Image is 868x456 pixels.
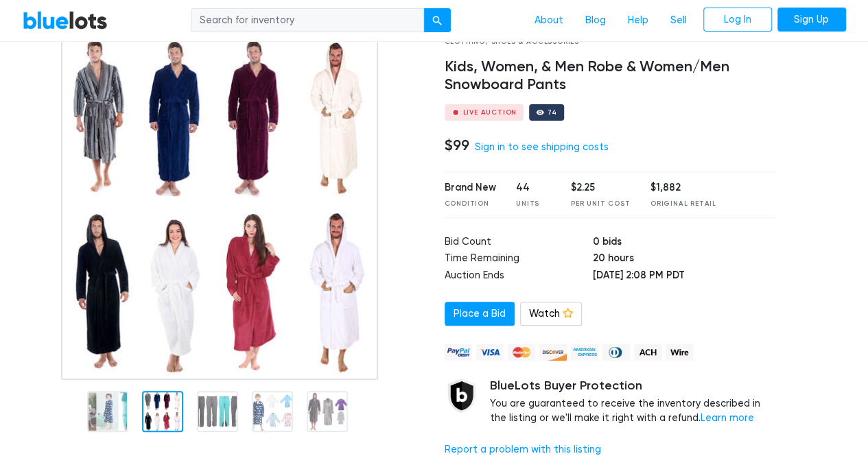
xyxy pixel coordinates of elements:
a: Sign in to see shipping costs [475,141,609,153]
a: About [524,8,574,34]
div: 44 [516,180,550,195]
h4: Kids, Women, & Men Robe & Women/Men Snowboard Pants [445,58,776,94]
input: Search for inventory [191,8,424,33]
div: Per Unit Cost [571,199,630,209]
img: ach-b7992fed28a4f97f893c574229be66187b9afb3f1a8d16a4691d3d3140a8ab00.png [634,344,661,361]
div: Brand New [445,180,496,195]
td: Bid Count [445,235,593,252]
h4: $99 [445,136,469,154]
img: diners_club-c48f30131b33b1bb0e5d0e2dbd43a8bea4cb12cb2961413e2f4250e06c020426.png [602,344,630,361]
img: wire-908396882fe19aaaffefbd8e17b12f2f29708bd78693273c0e28e3a24408487f.png [666,344,693,361]
img: mastercard-42073d1d8d11d6635de4c079ffdb20a4f30a903dc55d1612383a1b395dd17f39.png [508,344,535,361]
a: Sign Up [777,8,846,32]
div: Units [516,199,550,209]
img: visa-79caf175f036a155110d1892330093d4c38f53c55c9ec9e2c3a54a56571784bb.png [476,344,504,361]
a: BlueLots [23,10,108,30]
td: 0 bids [593,235,775,252]
a: Learn more [701,412,754,424]
div: Condition [445,199,496,209]
a: Report a problem with this listing [445,444,601,455]
img: ac35a640-6f20-4107-a59d-fb165b048224-1697538903.jpg [61,37,378,380]
img: buyer_protection_shield-3b65640a83011c7d3ede35a8e5a80bfdfaa6a97447f0071c1475b91a4b0b3d01.png [445,379,479,413]
div: Clothing, Shoes & Accessories [445,37,776,47]
div: Live Auction [463,109,517,116]
a: Log In [703,8,772,32]
h5: BlueLots Buyer Protection [490,379,776,394]
img: american_express-ae2a9f97a040b4b41f6397f7637041a5861d5f99d0716c09922aba4e24c8547d.png [571,344,598,361]
a: Blog [574,8,617,34]
img: paypal_credit-80455e56f6e1299e8d57f40c0dcee7b8cd4ae79b9eccbfc37e2480457ba36de9.png [445,344,472,361]
a: Watch [520,302,582,326]
a: Sell [659,8,698,34]
a: Place a Bid [445,302,515,326]
td: 20 hours [593,251,775,268]
div: Original Retail [650,199,716,209]
div: 74 [548,109,557,116]
a: Help [617,8,659,34]
img: discover-82be18ecfda2d062aad2762c1ca80e2d36a4073d45c9e0ffae68cd515fbd3d32.png [539,344,567,361]
td: Auction Ends [445,268,593,285]
td: Time Remaining [445,251,593,268]
td: [DATE] 2:08 PM PDT [593,268,775,285]
div: $1,882 [650,180,716,195]
div: $2.25 [571,180,630,195]
div: You are guaranteed to receive the inventory described in the listing or we'll make it right with ... [490,379,776,426]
